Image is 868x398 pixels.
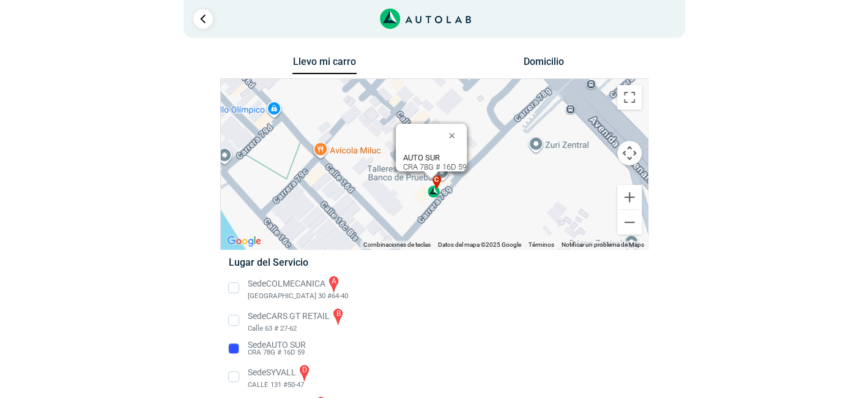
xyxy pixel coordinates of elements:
a: Términos (se abre en una nueva pestaña) [529,241,554,248]
span: Datos del mapa ©2025 Google [438,241,521,248]
a: Ir al paso anterior [193,9,213,29]
a: Abre esta zona en Google Maps (se abre en una nueva ventana) [224,233,264,249]
b: AUTO SUR [403,153,440,162]
button: Controles de visualización del mapa [617,141,642,165]
div: CRA 78G # 16D 59 [403,153,467,171]
button: Llevo mi carro [292,56,357,75]
img: Google [224,233,264,249]
button: Combinaciones de teclas [363,241,431,249]
button: Domicilio [511,56,576,73]
button: Cerrar [440,121,469,150]
a: Link al sitio de autolab [380,12,471,24]
span: c [434,175,439,185]
button: Cambiar a la vista en pantalla completa [617,85,642,110]
button: Ampliar [617,185,642,209]
button: Reducir [617,210,642,235]
h5: Lugar del Servicio [229,257,639,268]
a: Notificar un problema de Maps [562,241,644,248]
